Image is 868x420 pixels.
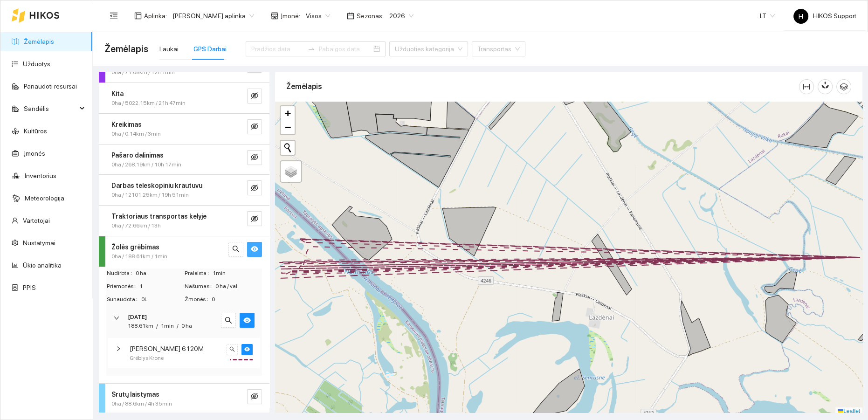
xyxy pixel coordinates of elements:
[225,317,232,325] span: search
[319,44,372,54] input: Pabaigos data
[99,83,269,113] div: Kita0ha / 5022.15km / 21h 47mineye-invisible
[111,391,159,398] strong: Srutų laistymas
[389,9,413,23] span: 2026
[247,119,262,134] button: eye-invisible
[229,346,235,353] span: search
[99,206,269,236] div: Traktoriaus transportas kelyje0ha / 72.66km / 13heye-invisible
[838,408,860,414] a: Leaflet
[114,315,119,321] span: right
[793,12,856,20] span: HIKOS Support
[281,161,301,182] a: Layers
[799,9,803,24] span: H
[110,12,118,20] span: menu-fold
[251,392,258,401] span: eye-invisible
[308,45,315,53] span: to
[24,38,54,45] a: Žemėlapis
[23,60,50,68] a: Užduotys
[227,344,238,355] button: search
[111,68,175,77] span: 0ha / 71.68km / 12h 1min
[24,127,47,135] a: Kultūros
[99,236,269,267] div: Žolės grėbimas0ha / 188.61km / 1minsearcheye
[232,245,240,254] span: search
[136,269,184,278] span: 0 ha
[111,221,161,230] span: 0ha / 72.66km / 13h
[24,150,45,157] a: Įmonės
[159,44,179,54] div: Laukai
[251,123,258,131] span: eye-invisible
[25,194,64,202] a: Meteorologija
[24,99,77,118] span: Sandėlis
[799,79,814,94] button: column-width
[251,184,258,193] span: eye-invisible
[111,121,142,128] strong: Kreikimas
[177,323,179,329] span: /
[99,145,269,175] div: Pašaro dalinimas0ha / 268.19km / 10h 17mineye-invisible
[111,90,124,97] strong: Kita
[111,213,207,220] strong: Traktoriaus transportas kelyje
[281,11,300,21] span: Įmonė :
[116,346,121,351] span: right
[281,120,295,134] a: Zoom out
[251,44,304,54] input: Pradžios data
[107,269,136,278] span: Nudirbta
[308,45,315,53] span: swap-right
[285,107,291,119] span: +
[247,389,262,404] button: eye-invisible
[139,282,184,291] span: 1
[107,295,141,304] span: Sunaudota
[244,346,250,353] span: eye
[161,323,174,329] span: 1min
[111,243,159,251] strong: Žolės grėbimas
[130,344,204,354] span: [PERSON_NAME] 6120M
[241,344,253,355] button: eye
[285,121,291,133] span: −
[760,9,775,23] span: LT
[104,41,148,56] span: Žemėlapis
[193,44,227,54] div: GPS Darbai
[111,252,167,261] span: 0ha / 188.61km / 1min
[172,9,254,23] span: Edgaro Sudeikio aplinka
[141,295,184,304] span: 0L
[247,242,262,257] button: eye
[247,150,262,165] button: eye-invisible
[247,89,262,103] button: eye-invisible
[251,153,258,162] span: eye-invisible
[212,295,262,304] span: 0
[99,384,269,414] div: Srutų laistymas0ha / 88.6km / 4h 35mineye-invisible
[111,151,164,159] strong: Pašaro dalinimas
[99,175,269,205] div: Darbas teleskopiniu krautuvu0ha / 12101.25km / 19h 51mineye-invisible
[104,7,123,25] button: menu-fold
[247,180,262,195] button: eye-invisible
[25,172,56,179] a: Inventorius
[144,11,167,21] span: Aplinka :
[185,282,215,291] span: Našumas
[243,317,251,325] span: eye
[108,338,260,368] div: [PERSON_NAME] 6120MGrėblys Kronesearcheye
[111,191,189,200] span: 0ha / 12101.25km / 19h 51min
[107,282,139,291] span: Priemonės
[286,73,799,100] div: Žemėlapis
[251,215,258,224] span: eye-invisible
[111,399,172,408] span: 0ha / 88.6km / 4h 35min
[213,269,262,278] span: 1min
[111,130,161,138] span: 0ha / 0.14km / 3min
[23,217,50,224] a: Vartotojai
[251,92,258,101] span: eye-invisible
[130,354,164,363] span: Grėblys Krone
[111,99,186,108] span: 0ha / 5022.15km / 21h 47min
[221,313,236,328] button: search
[185,295,212,304] span: Žmonės
[357,11,384,21] span: Sezonas :
[247,211,262,226] button: eye-invisible
[306,9,330,23] span: Visos
[347,12,354,20] span: calendar
[281,141,295,155] button: Initiate a new search
[281,106,295,120] a: Zoom in
[134,12,142,20] span: layout
[240,313,255,328] button: eye
[156,323,158,329] span: /
[24,83,77,90] a: Panaudoti resursai
[181,323,192,329] span: 0 ha
[799,83,813,90] span: column-width
[185,269,213,278] span: Praleista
